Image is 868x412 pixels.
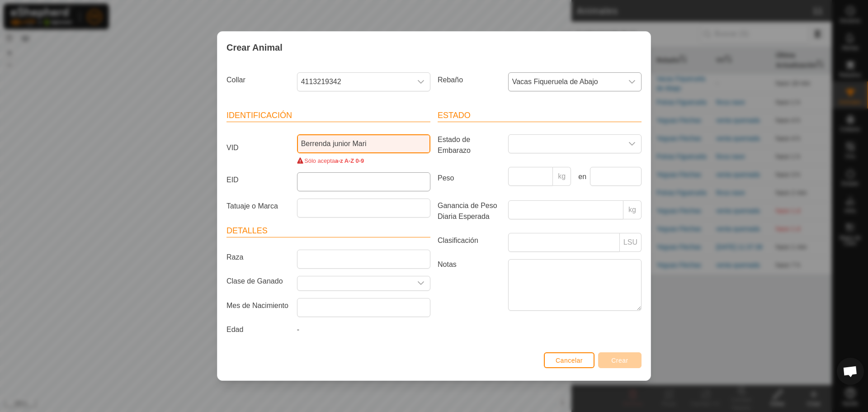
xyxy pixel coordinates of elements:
span: Crear Animal [226,41,283,54]
p-inputgroup-addon: kg [553,167,571,186]
header: Identificación [226,109,430,122]
div: Chat abierto [837,358,864,385]
div: dropdown trigger [623,135,641,153]
div: dropdown trigger [412,276,430,290]
span: Sólo acepta [304,157,335,164]
label: Rebaño [434,72,505,88]
label: EID [223,172,293,188]
strong: a-z A-Z 0-9 [335,157,364,164]
label: Raza [223,250,293,265]
label: Tatuaje o Marca [223,199,293,214]
label: Clase de Ganado [223,276,293,287]
label: Notas [434,259,505,310]
label: Estado de Embarazo [434,134,505,156]
p-inputgroup-addon: LSU [620,233,642,252]
span: Vacas Fiqueruela de Abajo [509,73,623,91]
span: - [297,326,299,333]
header: Estado [438,109,642,122]
header: Detalles [226,225,430,237]
p-inputgroup-addon: kg [623,200,642,219]
span: Cancelar [556,357,583,364]
label: Edad [223,324,293,335]
label: Peso [434,167,505,189]
div: dropdown trigger [412,73,430,91]
label: Clasificación [434,233,505,248]
button: Crear [598,352,642,368]
button: Cancelar [544,352,594,368]
div: dropdown trigger [623,73,641,91]
label: Collar [223,72,293,88]
span: 4113219342 [297,73,412,91]
label: Mes de Nacimiento [223,298,293,313]
label: VID [223,134,293,161]
label: Ganancia de Peso Diaria Esperada [434,200,505,222]
span: Crear [611,357,628,364]
label: en [575,171,586,182]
